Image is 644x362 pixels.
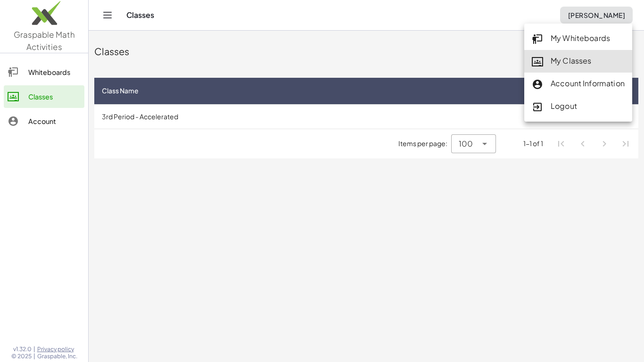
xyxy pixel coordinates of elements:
div: My Whiteboards [532,33,625,45]
span: 100 [459,138,473,149]
div: Whiteboards [28,66,81,78]
nav: Pagination Navigation [551,133,636,155]
span: Class Name [102,86,139,96]
span: Graspable Math Activities [14,29,75,52]
div: Logout [532,100,625,113]
span: | [33,346,35,353]
div: My Classes [532,55,625,67]
a: My Whiteboards [524,27,632,50]
span: | [33,353,35,360]
div: 1-1 of 1 [523,139,543,148]
span: v1.32.0 [13,346,32,353]
a: Privacy policy [37,346,77,353]
span: [PERSON_NAME] [568,11,625,19]
span: © 2025 [11,353,32,360]
span: Graspable, Inc. [37,353,77,360]
a: Classes [4,85,84,108]
a: Whiteboards [4,61,84,83]
div: Classes [94,45,638,58]
span: Items per page: [398,139,451,148]
a: My Classes [524,50,632,73]
div: Account [28,115,81,127]
div: Classes [28,91,81,102]
a: Account [4,110,84,132]
button: [PERSON_NAME] [560,7,633,24]
div: Account Information [532,78,625,90]
td: 3rd Period - Accelerated [94,104,584,129]
button: Toggle navigation [100,8,115,23]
